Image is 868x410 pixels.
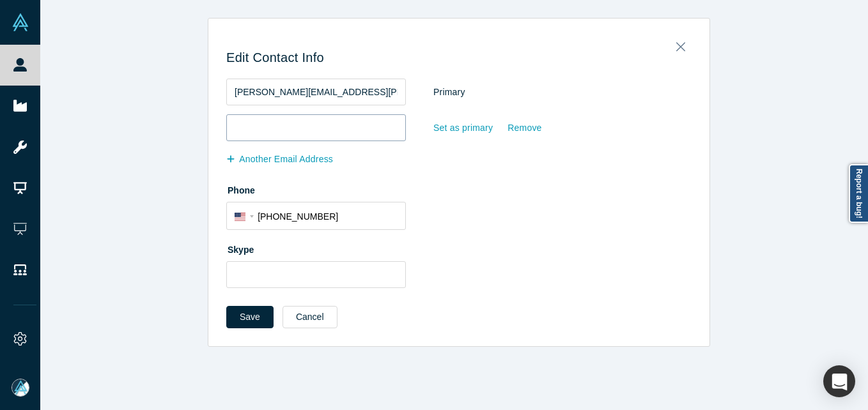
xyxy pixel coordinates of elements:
[849,164,868,223] a: Report a bug!
[433,117,493,139] div: Set as primary
[226,306,274,328] button: Save
[433,81,466,103] div: Primary
[226,50,692,65] h3: Edit Contact Info
[12,379,29,397] img: Mia Scott's Account
[507,117,542,139] div: Remove
[283,306,337,328] button: Cancel
[226,179,692,197] label: Phone
[226,148,346,171] button: Another Email Address
[12,13,29,31] img: Alchemist Vault Logo
[226,239,692,257] label: Skype
[667,34,694,52] button: Close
